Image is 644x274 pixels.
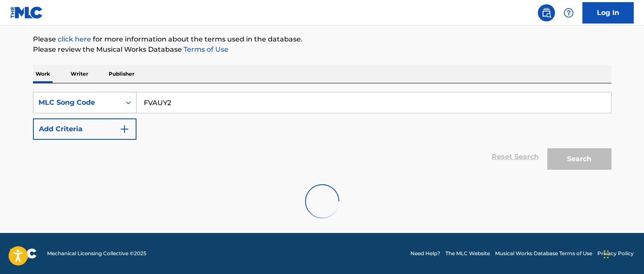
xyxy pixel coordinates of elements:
[33,34,611,44] p: Please for more information about the terms used in the database.
[33,65,53,83] p: Work
[560,4,577,21] div: Help
[538,4,555,21] a: Public Search
[495,250,592,257] a: Musical Works Database Terms of Use
[10,6,43,19] img: MLC Logo
[39,97,116,108] div: MLC Song Code
[582,2,634,24] a: Log In
[445,250,490,257] a: The MLC Website
[33,92,611,174] form: Search Form
[541,8,552,18] img: search
[597,250,634,257] a: Privacy Policy
[303,182,341,221] img: preloader
[58,35,91,43] a: click here
[119,124,130,134] img: 9d2ae6d4665cec9f34b9.svg
[604,242,609,267] div: Drag
[33,118,137,140] button: Add Criteria
[10,248,37,259] img: logo
[601,233,644,274] iframe: Chat Widget
[564,8,574,18] img: help
[410,250,440,257] a: Need Help?
[33,44,611,55] p: Please review the Musical Works Database
[106,65,137,83] p: Publisher
[182,45,229,53] a: Terms of Use
[47,250,146,257] span: Mechanical Licensing Collective © 2025
[68,65,91,83] p: Writer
